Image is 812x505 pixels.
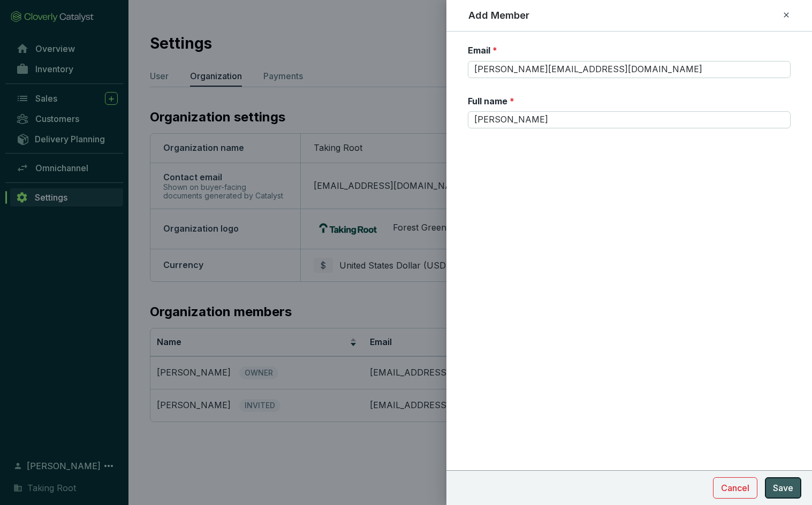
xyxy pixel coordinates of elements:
[468,9,529,22] h2: Add Member
[721,481,749,494] span: Cancel
[773,481,793,494] span: Save
[765,477,801,499] button: Save
[468,95,514,107] label: Full name
[713,477,757,499] button: Cancel
[468,44,497,56] label: Email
